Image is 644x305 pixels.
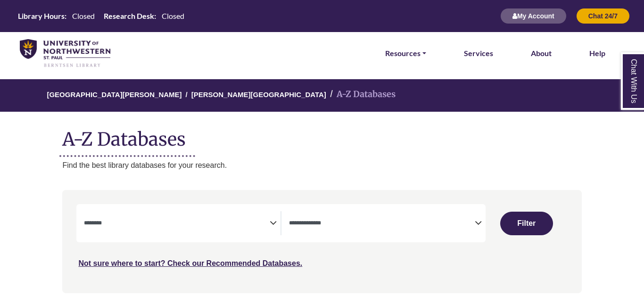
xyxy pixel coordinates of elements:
[289,220,475,228] textarea: Search
[464,47,493,59] a: Services
[20,39,110,68] img: library_home
[500,12,567,20] a: My Account
[500,212,553,235] button: Submit for Search Results
[47,89,182,99] a: [GEOGRAPHIC_DATA][PERSON_NAME]
[14,11,67,21] th: Library Hours:
[62,121,581,150] h1: A-Z Databases
[100,11,157,21] th: Research Desk:
[62,79,581,112] nav: breadcrumb
[191,89,326,99] a: [PERSON_NAME][GEOGRAPHIC_DATA]
[162,11,184,20] span: Closed
[576,8,630,24] button: Chat 24/7
[531,47,552,59] a: About
[326,88,396,101] li: A-Z Databases
[62,159,581,172] p: Find the best library databases for your research.
[14,11,188,20] table: Hours Today
[14,11,188,22] a: Hours Today
[576,12,630,20] a: Chat 24/7
[589,47,605,59] a: Help
[385,47,426,59] a: Resources
[72,11,95,20] span: Closed
[500,8,567,24] button: My Account
[78,259,302,267] a: Not sure where to start? Check our Recommended Databases.
[62,190,581,293] nav: Search filters
[84,220,270,228] textarea: Search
